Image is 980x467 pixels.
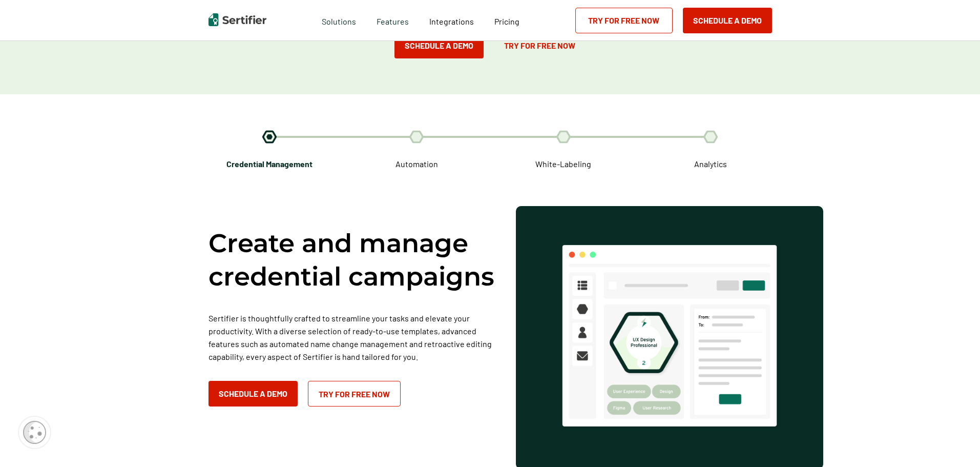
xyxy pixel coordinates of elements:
[262,130,277,144] img: List Icon
[377,14,409,27] span: Features
[703,130,718,144] img: List Icon
[575,8,673,33] a: Try for Free Now
[308,381,401,407] a: Try for Free Now
[23,421,46,444] img: Cookie Popup Icon
[208,227,495,293] h2: Create and manage credential campaigns
[429,14,474,27] a: Integrations
[409,130,424,144] img: List Icon
[556,130,571,144] img: List Icon
[208,381,298,407] button: Schedule a Demo
[208,312,495,363] p: Sertifier is thoughtfully crafted to streamline your tasks and elevate your productivity. With a ...
[395,157,438,170] span: Automation
[322,14,356,27] span: Solutions
[535,157,591,170] span: White-Labeling
[494,33,586,58] a: Try for Free Now
[494,14,519,27] a: Pricing
[929,418,980,467] iframe: Chat Widget
[208,13,266,26] img: Sertifier | Digital Credentialing Platform
[494,16,519,26] span: Pricing
[429,16,474,26] span: Integrations
[683,8,772,33] button: Schedule a Demo
[394,33,484,58] button: Schedule a Demo
[694,157,727,170] span: Analytics
[226,157,312,170] span: Credential Management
